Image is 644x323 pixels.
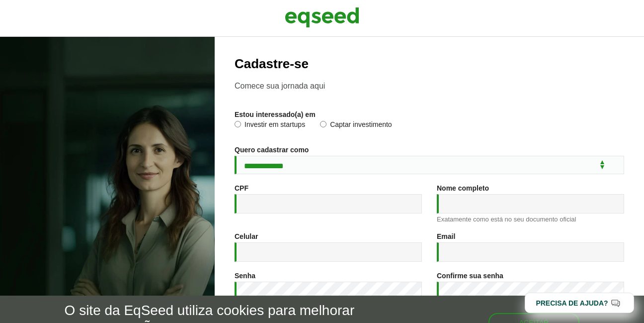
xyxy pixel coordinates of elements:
input: Investir em startups [235,121,241,127]
img: EqSeed Logo [285,5,359,30]
label: Nome completo [437,185,489,192]
div: Exatamente como está no seu documento oficial [437,216,624,222]
label: Investir em startups [235,121,305,131]
label: Quero cadastrar como [235,146,309,153]
label: Email [437,233,455,240]
label: Estou interessado(a) em [235,111,316,118]
label: Senha [235,272,255,279]
input: Captar investimento [320,121,326,127]
h2: Cadastre-se [235,57,624,71]
label: Celular [235,233,258,240]
p: Comece sua jornada aqui [235,81,624,91]
label: Confirme sua senha [437,272,503,279]
label: Captar investimento [320,121,392,131]
label: CPF [235,185,248,192]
